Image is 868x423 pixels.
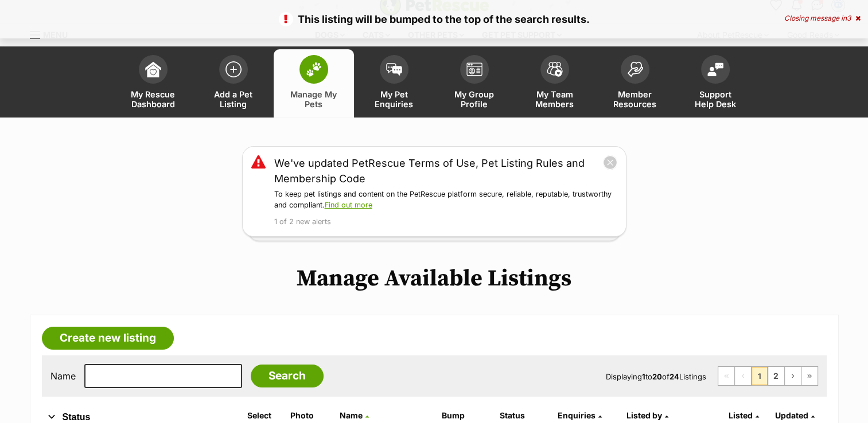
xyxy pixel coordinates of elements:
span: Updated [775,410,808,420]
a: My Rescue Dashboard [113,49,193,117]
a: Member Resources [595,49,675,117]
span: My Group Profile [449,89,500,109]
span: Member Resources [609,89,661,109]
span: Previous page [735,367,751,385]
p: 1 of 2 new alerts [274,217,617,228]
strong: 1 [642,372,645,381]
a: Add a Pet Listing [193,49,274,117]
img: manage-my-pets-icon-02211641906a0b7f246fdf0571729dbe1e7629f14944591b6c1af311fb30b64b.svg [306,62,322,77]
span: First page [718,367,734,385]
img: group-profile-icon-3fa3cf56718a62981997c0bc7e787c4b2cf8bcc04b72c1350f741eb67cf2f40e.svg [466,62,482,76]
a: Next page [785,367,801,385]
img: pet-enquiries-icon-7e3ad2cf08bfb03b45e93fb7055b45f3efa6380592205ae92323e6603595dc1f.svg [386,63,402,76]
span: Menu [43,30,68,40]
p: To keep pet listings and content on the PetRescue platform secure, reliable, reputable, trustwort... [274,189,617,211]
nav: Pagination [718,366,818,386]
p: This listing will be bumped to the top of the search results. [11,11,857,27]
img: team-members-icon-5396bd8760b3fe7c0b43da4ab00e1e3bb1a5d9ba89233759b79545d2d3fc5d0d.svg [547,62,563,77]
span: Name [340,410,363,420]
strong: 20 [652,372,662,381]
span: Manage My Pets [288,89,340,109]
a: Listed by [626,410,668,420]
strong: 24 [670,372,679,381]
a: My Pet Enquiries [354,49,434,117]
a: We've updated PetRescue Terms of Use, Pet Listing Rules and Membership Code [274,155,603,186]
a: Find out more [325,201,372,209]
span: Displaying to of Listings [606,372,706,381]
button: close [603,155,617,170]
input: Search [251,365,324,387]
span: My Team Members [529,89,581,109]
span: Page 1 [752,367,768,385]
a: Enquiries [558,410,602,420]
a: Create new listing [42,327,174,350]
div: Closing message in [784,14,861,22]
span: Support Help Desk [690,89,741,109]
span: Add a Pet Listing [208,89,259,109]
img: help-desk-icon-fdf02630f3aa405de69fd3d07c3f3aa587a6932b1a1747fa1d2bba05be0121f9.svg [707,62,723,76]
img: dashboard-icon-eb2f2d2d3e046f16d808141f083e7271f6b2e854fb5c12c21221c1fb7104beca.svg [145,61,161,77]
a: Updated [775,410,815,420]
a: Name [340,410,369,420]
span: Listed [729,410,753,420]
label: Name [50,371,76,381]
img: member-resources-icon-8e73f808a243e03378d46382f2149f9095a855e16c252ad45f914b54edf8863c.svg [627,61,643,77]
span: translation missing: en.admin.listings.index.attributes.enquiries [558,410,595,420]
a: My Team Members [515,49,595,117]
a: Last page [801,367,818,385]
a: Support Help Desk [675,49,756,117]
a: Page 2 [768,367,784,385]
a: My Group Profile [434,49,515,117]
span: My Rescue Dashboard [127,89,179,109]
span: Listed by [626,410,662,420]
span: 3 [847,14,851,22]
a: Listed [729,410,759,420]
img: add-pet-listing-icon-0afa8454b4691262ce3f59096e99ab1cd57d4a30225e0717b998d2c9b9846f56.svg [225,61,242,77]
a: Manage My Pets [274,49,354,117]
span: My Pet Enquiries [368,89,420,109]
